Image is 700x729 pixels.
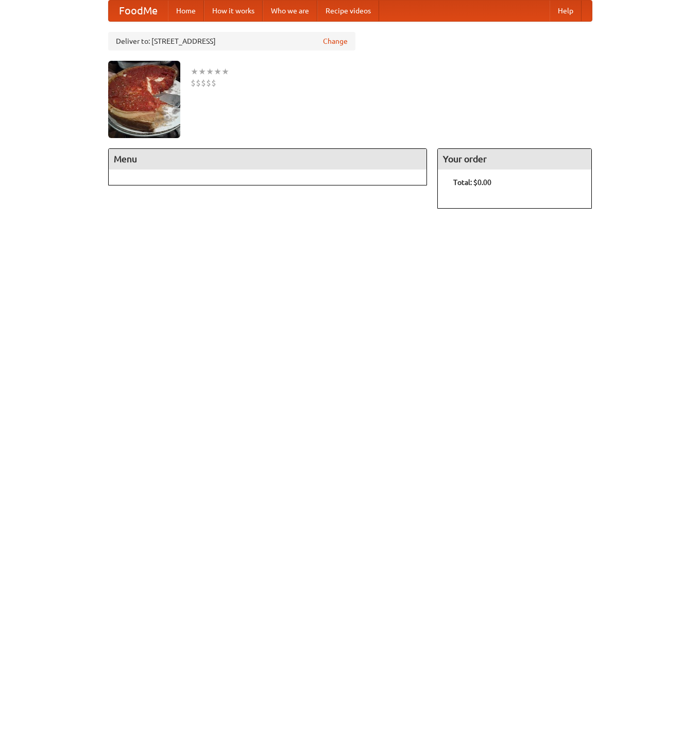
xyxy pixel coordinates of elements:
li: $ [206,77,211,89]
a: Change [323,36,348,46]
li: $ [201,77,206,89]
h4: Menu [109,149,427,169]
li: ★ [221,66,229,77]
a: Who we are [263,1,317,21]
li: $ [191,77,196,89]
li: $ [211,77,216,89]
a: Help [550,1,582,21]
a: How it works [204,1,263,21]
img: angular.jpg [108,61,180,138]
a: Recipe videos [317,1,379,21]
li: ★ [214,66,221,77]
h4: Your order [438,149,591,169]
div: Deliver to: [STREET_ADDRESS] [108,32,355,50]
a: Home [168,1,204,21]
li: ★ [191,66,198,77]
li: ★ [198,66,206,77]
li: ★ [206,66,214,77]
b: Total: $0.00 [453,178,491,187]
li: $ [196,77,201,89]
a: FoodMe [109,1,168,21]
